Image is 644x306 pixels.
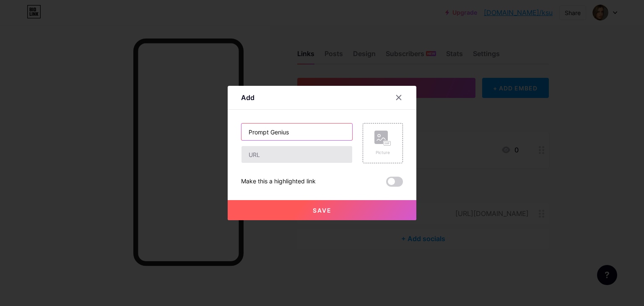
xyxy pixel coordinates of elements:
[241,123,352,140] input: Title
[241,177,316,187] div: Make this a highlighted link
[313,207,332,214] span: Save
[374,149,391,156] div: Picture
[241,93,254,103] div: Add
[241,146,352,163] input: URL
[228,200,416,220] button: Save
